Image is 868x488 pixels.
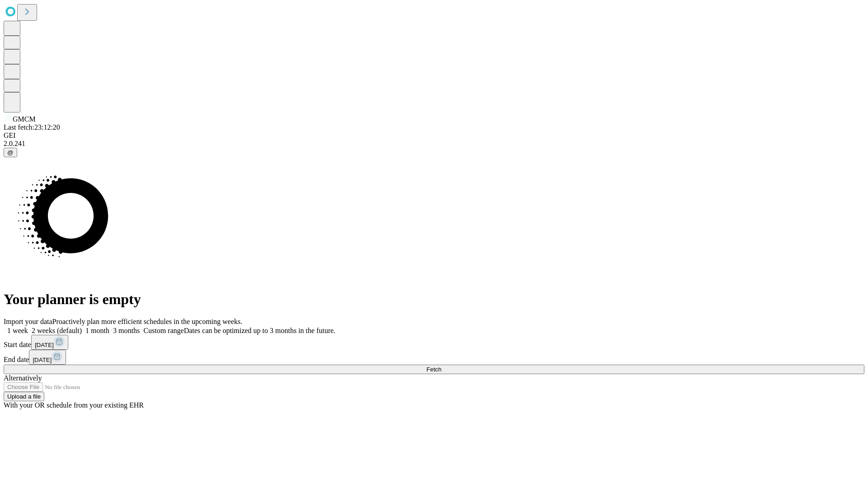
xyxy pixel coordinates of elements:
[52,318,242,325] span: Proactively plan more efficient schedules in the upcoming weeks.
[7,327,28,334] span: 1 week
[113,327,140,334] span: 3 months
[4,123,60,131] span: Last fetch: 23:12:20
[4,392,44,401] button: Upload a file
[4,365,864,374] button: Fetch
[184,327,335,334] span: Dates can be optimized up to 3 months in the future.
[4,374,42,382] span: Alternatively
[4,335,864,350] div: Start date
[4,131,864,140] div: GEI
[4,291,864,308] h1: Your planner is empty
[4,140,864,148] div: 2.0.241
[426,366,441,373] span: Fetch
[85,327,109,334] span: 1 month
[4,401,144,409] span: With your OR schedule from your existing EHR
[31,335,68,350] button: [DATE]
[13,115,36,123] span: GMCM
[4,318,52,325] span: Import your data
[29,350,66,365] button: [DATE]
[32,327,82,334] span: 2 weeks (default)
[33,357,52,363] span: [DATE]
[143,327,184,334] span: Custom range
[35,342,54,348] span: [DATE]
[7,149,14,156] span: @
[4,350,864,365] div: End date
[4,148,17,157] button: @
